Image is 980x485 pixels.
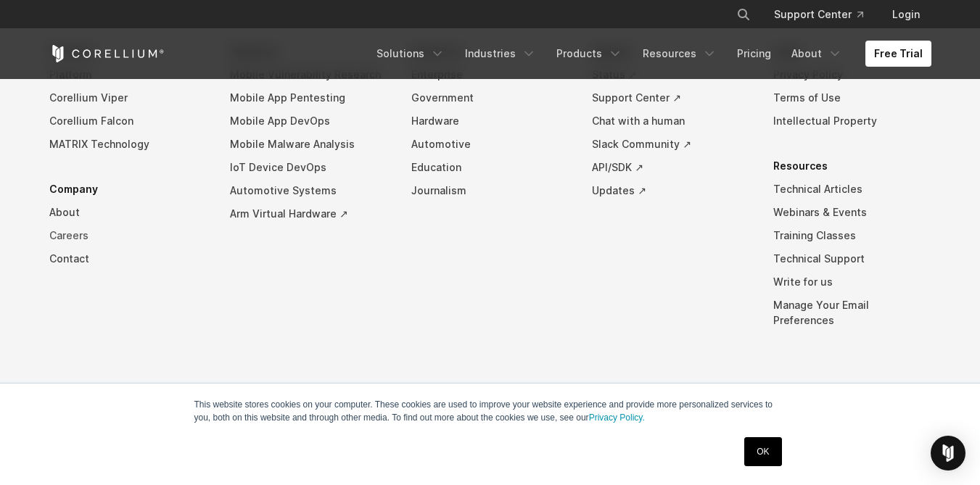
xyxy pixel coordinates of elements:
[592,133,750,156] a: Slack Community ↗
[49,133,207,156] a: MATRIX Technology
[783,41,851,67] a: About
[589,413,645,423] a: Privacy Policy.
[719,1,931,28] div: Navigation Menu
[592,156,750,179] a: API/SDK ↗
[49,109,207,133] a: Corellium Falcon
[548,41,631,67] a: Products
[411,86,569,109] a: Government
[49,45,165,62] a: Corellium Home
[931,436,965,471] div: Open Intercom Messenger
[194,398,786,424] p: This website stores cookies on your computer. These cookies are used to improve your website expe...
[49,247,207,270] a: Contact
[773,178,931,201] a: Technical Articles
[730,1,757,28] button: Search
[49,40,931,354] div: Navigation Menu
[592,109,750,133] a: Chat with a human
[773,270,931,294] a: Write for us
[230,133,388,156] a: Mobile Malware Analysis
[592,179,750,202] a: Updates ↗
[865,41,931,67] a: Free Trial
[49,224,207,247] a: Careers
[411,133,569,156] a: Automotive
[456,41,545,67] a: Industries
[773,109,931,133] a: Intellectual Property
[49,201,207,224] a: About
[728,41,780,67] a: Pricing
[773,247,931,270] a: Technical Support
[773,224,931,247] a: Training Classes
[230,179,388,202] a: Automotive Systems
[762,1,875,28] a: Support Center
[634,41,725,67] a: Resources
[881,1,931,28] a: Login
[230,86,388,109] a: Mobile App Pentesting
[230,109,388,133] a: Mobile App DevOps
[411,179,569,202] a: Journalism
[411,156,569,179] a: Education
[230,156,388,179] a: IoT Device DevOps
[773,201,931,224] a: Webinars & Events
[368,41,931,67] div: Navigation Menu
[744,437,781,466] a: OK
[368,41,453,67] a: Solutions
[49,86,207,109] a: Corellium Viper
[230,202,388,225] a: Arm Virtual Hardware ↗
[773,294,931,332] a: Manage Your Email Preferences
[411,109,569,133] a: Hardware
[773,86,931,109] a: Terms of Use
[592,86,750,109] a: Support Center ↗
